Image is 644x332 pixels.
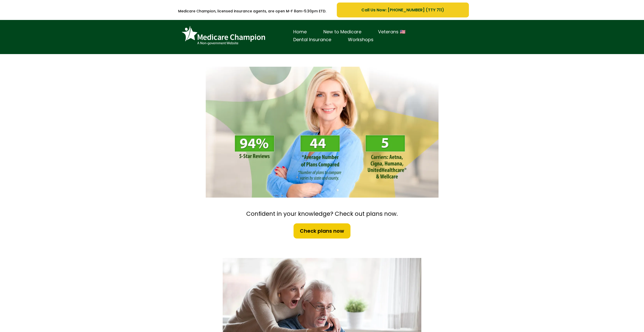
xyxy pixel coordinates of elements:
a: Home [285,28,315,36]
h2: Confident in your knowledge? Check out plans now. [203,210,441,218]
p: Medicare Champion, licensed insurance agents, are open M-F 8am-5:30pm ETD. [175,6,329,17]
a: Check plans now [293,223,351,239]
a: Call Us Now: 1-833-823-1990 (TTY 711) [337,3,469,17]
span: Call Us Now: [PHONE_NUMBER] (TTY 711) [361,7,444,13]
img: Brand Logo [179,24,268,48]
a: Dental Insurance [285,36,340,44]
a: New to Medicare [315,28,370,36]
a: Veterans 🇺🇸 [370,28,414,36]
a: Workshops [340,36,382,44]
span: Check plans now [300,227,344,235]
